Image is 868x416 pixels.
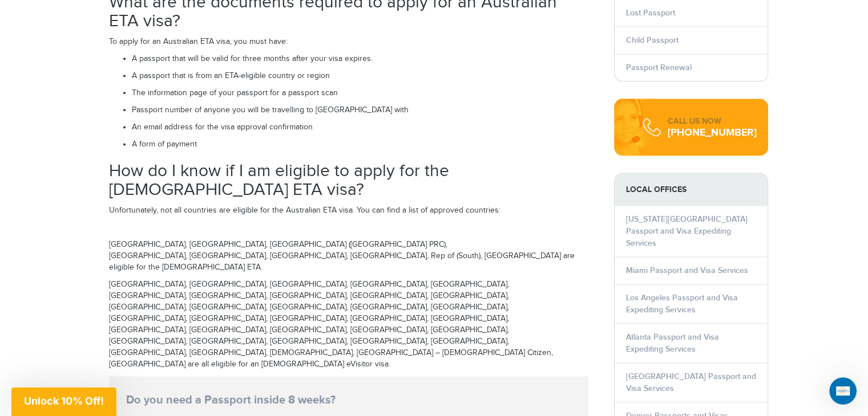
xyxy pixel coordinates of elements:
p: A passport that is from an ETA-eligible country or region [132,71,588,82]
div: Unlock 10% Off! [11,388,116,416]
p: [GEOGRAPHIC_DATA], [GEOGRAPHIC_DATA], [GEOGRAPHIC_DATA] ([GEOGRAPHIC_DATA] PRC), [GEOGRAPHIC_DATA... [109,239,588,274]
a: Los Angeles Passport and Visa Expediting Services [626,293,738,315]
p: The information page of your passport for a passport scan [132,88,588,99]
a: Lost Passport [626,8,675,18]
p: A form of payment [132,139,588,150]
strong: LOCAL OFFICES [615,173,768,206]
a: Atlanta Passport and Visa Expediting Services [626,332,719,354]
iframe: Intercom live chat [829,377,857,405]
h2: How do I know if I am eligible to apply for the [DEMOGRAPHIC_DATA] ETA visa? [109,162,588,199]
span: Unlock 10% Off! [24,395,104,407]
a: Passport Renewal [626,63,692,72]
p: An email address for the visa approval confirmation [132,122,588,133]
p: Passport number of anyone you will be travelling to [GEOGRAPHIC_DATA] with [132,105,588,116]
p: Unfortunately, not all countries are eligible for the Australian ETA visa. You can find a list of... [109,205,588,217]
a: Miami Passport and Visa Services [626,266,748,275]
a: Child Passport [626,35,679,45]
p: [GEOGRAPHIC_DATA], [GEOGRAPHIC_DATA], [GEOGRAPHIC_DATA], [GEOGRAPHIC_DATA], [GEOGRAPHIC_DATA], [G... [109,279,588,370]
div: CALL US NOW [668,116,757,127]
a: [GEOGRAPHIC_DATA] Passport and Visa Services [626,372,756,393]
strong: Do you need a Passport inside 8 weeks? [126,393,571,407]
div: [PHONE_NUMBER] [668,127,757,138]
p: To apply for an Australian ETA visa, you must have: [109,36,588,48]
p: A passport that will be valid for three months after your visa expires. [132,54,588,65]
a: [US_STATE][GEOGRAPHIC_DATA] Passport and Visa Expediting Services [626,214,748,248]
